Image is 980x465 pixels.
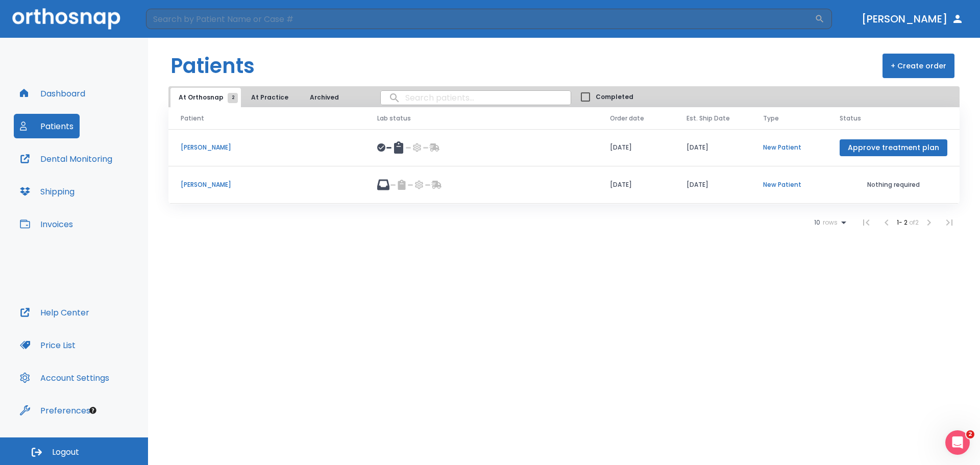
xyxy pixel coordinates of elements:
span: Completed [596,92,633,102]
button: Preferences [14,398,96,423]
input: Search by Patient Name or Case # [146,9,815,29]
span: 10 [814,219,820,226]
p: [PERSON_NAME] [181,180,353,189]
button: Help Center [14,300,95,325]
div: tabs [170,88,352,107]
span: of 2 [909,218,919,227]
button: Patients [14,114,80,138]
td: [DATE] [598,129,674,166]
span: Lab status [377,114,411,123]
button: [PERSON_NAME] [857,10,968,28]
span: rows [820,219,838,226]
td: [DATE] [674,166,751,204]
h1: Patients [170,51,255,81]
span: Status [840,114,861,123]
p: New Patient [763,180,815,189]
button: Price List [14,333,82,357]
button: Invoices [14,212,79,236]
button: Dashboard [14,81,91,106]
span: Type [763,114,779,123]
span: Patient [181,114,204,123]
iframe: Intercom live chat [945,430,970,455]
button: Account Settings [14,365,115,390]
div: Tooltip anchor [88,406,97,415]
span: 2 [228,93,238,103]
span: 1 - 2 [897,218,909,227]
span: At Orthosnap [179,93,233,102]
span: Order date [610,114,644,123]
button: Shipping [14,179,81,204]
button: At Practice [243,88,297,107]
button: Approve treatment plan [840,139,947,156]
input: search [381,88,571,108]
button: Archived [299,88,350,107]
p: New Patient [763,143,815,152]
p: Nothing required [840,180,947,189]
button: + Create order [883,54,954,78]
button: Dental Monitoring [14,146,118,171]
span: 2 [966,430,974,438]
td: [DATE] [598,166,674,204]
img: Orthosnap [12,8,120,29]
td: [DATE] [674,129,751,166]
p: [PERSON_NAME] [181,143,353,152]
span: Logout [52,447,79,458]
span: Est. Ship Date [687,114,730,123]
